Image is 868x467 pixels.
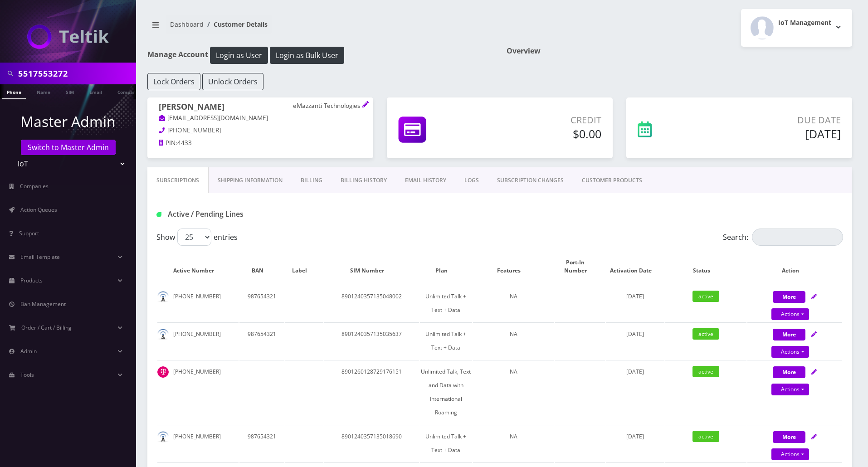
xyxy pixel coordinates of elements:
span: Admin [20,347,37,355]
label: Show entries [156,229,238,246]
a: Login as Bulk User [270,49,344,59]
span: Companies [20,182,49,190]
a: Shipping Information [209,167,292,194]
span: 4433 [177,139,192,147]
a: SIM [61,84,78,98]
span: [DATE] [626,292,644,300]
th: Activation Date: activate to sort column ascending [606,249,664,284]
input: Search in Company [18,65,134,82]
a: Company [113,84,143,98]
th: Features: activate to sort column ascending [473,249,554,284]
img: t_img.png [157,366,169,378]
span: [DATE] [626,330,644,338]
h1: [PERSON_NAME] [159,102,362,113]
th: Active Number: activate to sort column ascending [157,249,239,284]
th: Label: activate to sort column ascending [285,249,323,284]
p: Due Date [710,113,841,127]
a: Billing [292,167,332,194]
button: Unlock Orders [202,73,263,90]
span: Action Queues [20,206,57,214]
a: Switch to Master Admin [21,140,116,155]
a: Phone [2,84,26,99]
td: NA [473,285,554,321]
h1: Manage Account [147,47,493,64]
span: [DATE] [626,433,644,440]
th: Port-In Number: activate to sort column ascending [555,249,605,284]
td: NA [473,425,554,462]
th: SIM Number: activate to sort column ascending [324,249,419,284]
nav: breadcrumb [147,15,493,41]
th: BAN: activate to sort column ascending [239,249,284,284]
h5: $0.00 [488,127,601,141]
button: Lock Orders [147,73,200,90]
span: [DATE] [626,368,644,375]
td: 8901240357135035637 [324,322,419,359]
td: Unlimited Talk + Text + Data [420,285,472,321]
img: IoT [27,24,109,49]
span: active [692,366,719,377]
img: default.png [157,431,169,443]
td: [PHONE_NUMBER] [157,360,239,424]
a: Name [32,84,55,98]
a: Actions [771,346,809,358]
a: Billing History [332,167,396,194]
select: Showentries [177,229,211,246]
td: NA [473,360,554,424]
button: Login as Bulk User [270,47,344,64]
button: IoT Management [741,9,852,47]
input: Search: [752,229,843,246]
p: eMazzanti Technologies [293,102,362,110]
h5: [DATE] [710,127,841,141]
th: Plan: activate to sort column ascending [420,249,472,284]
span: Tools [20,371,34,379]
th: Status: activate to sort column ascending [665,249,746,284]
td: Unlimited Talk + Text + Data [420,322,472,359]
label: Search: [723,229,843,246]
td: NA [473,322,554,359]
a: Login as User [208,49,270,59]
li: Customer Details [204,19,268,29]
span: [PHONE_NUMBER] [167,126,221,134]
h1: Active / Pending Lines [156,210,376,219]
td: 987654321 [239,285,284,321]
a: [EMAIL_ADDRESS][DOMAIN_NAME] [159,114,268,123]
a: SUBSCRIPTION CHANGES [488,167,573,194]
a: Actions [771,308,809,320]
a: LOGS [455,167,488,194]
td: Unlimited Talk, Text and Data with International Roaming [420,360,472,424]
span: active [692,431,719,442]
td: [PHONE_NUMBER] [157,322,239,359]
td: Unlimited Talk + Text + Data [420,425,472,462]
button: Login as User [210,47,268,64]
a: CUSTOMER PRODUCTS [573,167,651,194]
img: Active / Pending Lines [156,212,161,217]
span: Email Template [20,253,60,261]
span: Ban Management [20,300,66,308]
span: active [692,328,719,340]
a: Subscriptions [147,167,209,194]
a: Actions [771,384,809,395]
td: [PHONE_NUMBER] [157,285,239,321]
td: 8901240357135048002 [324,285,419,321]
img: default.png [157,291,169,302]
p: Credit [488,113,601,127]
td: 8901240357135018690 [324,425,419,462]
h2: IoT Management [778,19,831,27]
td: [PHONE_NUMBER] [157,425,239,462]
span: Support [19,229,39,237]
span: Order / Cart / Billing [21,324,72,331]
td: 987654321 [239,425,284,462]
img: default.png [157,329,169,340]
button: More [773,431,805,443]
a: Dashboard [170,20,204,29]
a: EMAIL HISTORY [396,167,455,194]
h1: Overview [507,47,852,55]
span: active [692,291,719,302]
button: More [773,329,805,341]
th: Action: activate to sort column ascending [747,249,842,284]
button: More [773,291,805,303]
td: 987654321 [239,322,284,359]
td: 8901260128729176151 [324,360,419,424]
a: PIN: [159,139,177,148]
